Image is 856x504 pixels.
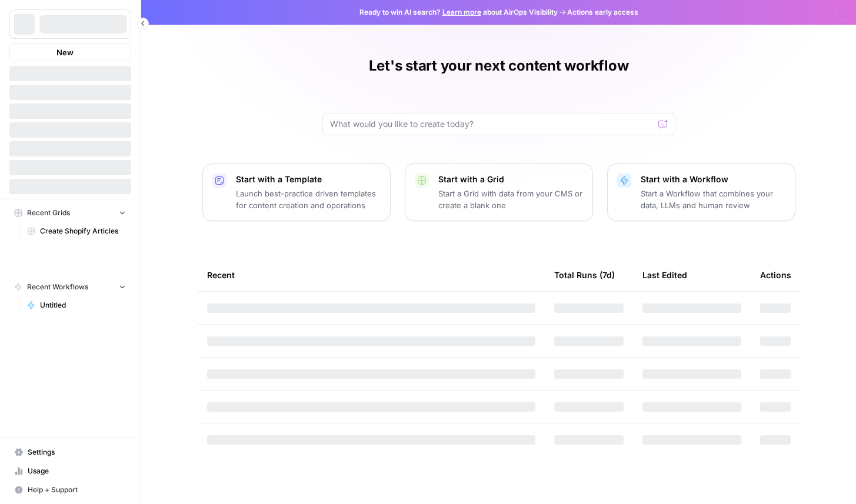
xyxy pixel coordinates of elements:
span: Create Shopify Articles [40,226,126,236]
span: Actions early access [567,7,638,18]
a: Learn more [442,8,481,16]
span: Settings [28,447,126,458]
a: Usage [9,462,131,480]
p: Start with a Grid [438,173,583,185]
span: Recent Grids [27,208,70,218]
p: Start with a Template [236,173,381,185]
h1: Let's start your next content workflow [369,56,629,75]
a: Create Shopify Articles [22,222,131,241]
span: New [56,46,74,58]
input: What would you like to create today? [330,118,654,130]
span: Recent Workflows [27,282,88,292]
button: New [9,44,131,61]
div: Last Edited [642,259,687,291]
p: Start with a Workflow [641,173,785,185]
button: Help + Support [9,480,131,499]
button: Recent Grids [9,204,131,222]
p: Start a Workflow that combines your data, LLMs and human review [641,188,785,211]
a: Settings [9,443,131,462]
span: Untitled [40,300,126,311]
p: Start a Grid with data from your CMS or create a blank one [438,188,583,211]
button: Start with a TemplateLaunch best-practice driven templates for content creation and operations [202,163,391,221]
a: Untitled [22,296,131,315]
span: Ready to win AI search? about AirOps Visibility [359,7,558,18]
span: Usage [28,466,126,476]
div: Total Runs (7d) [554,259,615,291]
p: Launch best-practice driven templates for content creation and operations [236,188,381,211]
button: Recent Workflows [9,278,131,296]
button: Start with a GridStart a Grid with data from your CMS or create a blank one [405,163,593,221]
button: Start with a WorkflowStart a Workflow that combines your data, LLMs and human review [607,163,795,221]
span: Help + Support [28,485,126,495]
div: Actions [760,259,791,291]
div: Recent [207,259,535,291]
